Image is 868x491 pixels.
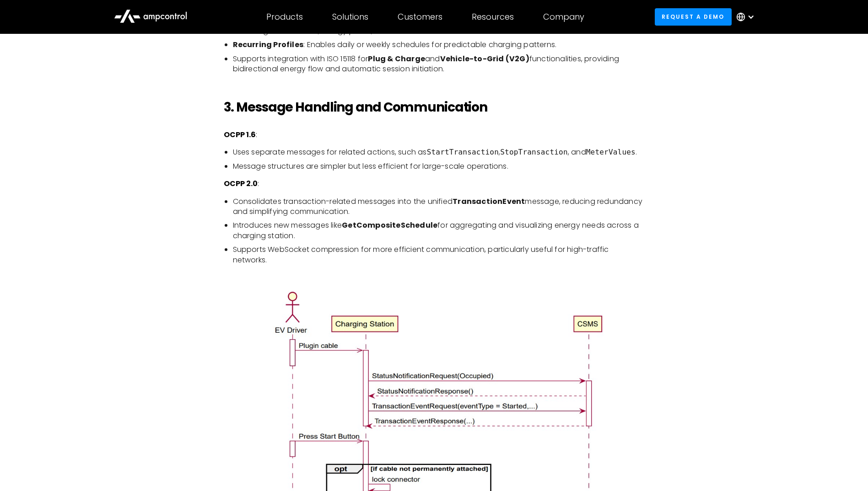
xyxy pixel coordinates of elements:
[398,12,442,22] div: Customers
[233,197,645,217] li: Consolidates transaction-related messages into the unified message, reducing redundancy and simpl...
[342,220,437,230] strong: GetCompositeSchedule
[500,148,568,156] code: StopTransaction
[233,39,304,50] strong: Recurring Profiles
[224,98,488,116] strong: 3. Message Handling and Communication
[543,12,584,22] div: Company
[233,40,645,50] li: : Enables daily or weekly schedules for predictable charging patterns.
[332,12,368,22] div: Solutions
[233,147,645,157] li: Uses separate messages for related actions, such as , , and .
[266,12,303,22] div: Products
[440,53,529,64] strong: Vehicle-to-Grid (V2G)
[655,8,732,25] a: Request a demo
[586,148,636,156] code: MeterValues
[224,178,258,189] strong: OCPP 2.0
[453,196,525,207] strong: TransactionEvent
[224,129,256,140] strong: OCPP 1.6
[233,161,645,171] li: Message structures are simpler but less efficient for large-scale operations.
[472,12,514,22] div: Resources
[224,130,645,140] p: :
[233,54,645,75] li: Supports integration with ISO 15118 for and functionalities, providing bidirectional energy flow ...
[368,53,425,64] strong: Plug & Charge
[233,245,645,265] li: Supports WebSocket compression for more efficient communication, particularly useful for high-tra...
[224,179,645,189] p: :
[233,220,645,241] li: Introduces new messages like for aggregating and visualizing energy needs across a charging station.
[427,148,499,156] code: StartTransaction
